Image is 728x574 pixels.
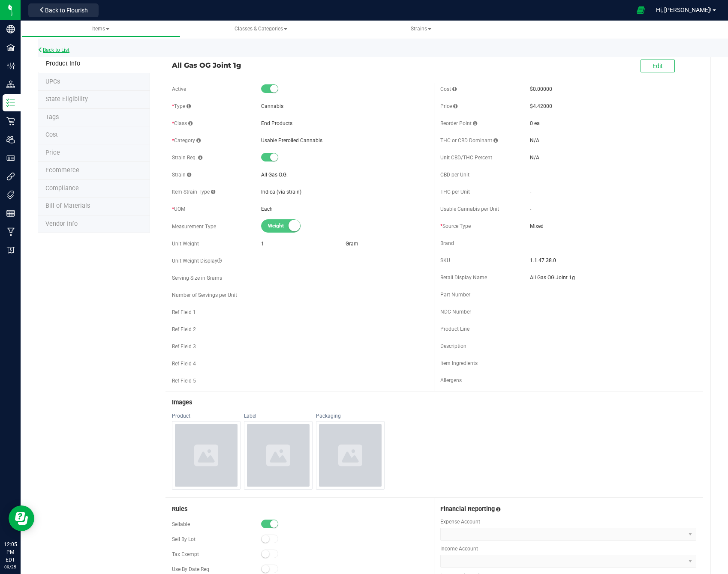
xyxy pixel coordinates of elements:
[172,309,196,315] span: Ref Field 1
[172,241,199,247] span: Unit Weight
[172,326,196,332] span: Ref Field 2
[46,60,80,67] span: Product Info
[172,361,196,367] span: Ref Field 4
[440,505,495,513] span: Financial Reporting
[261,189,301,195] span: Indica (via strain)
[530,155,539,161] span: N/A
[440,309,471,315] span: NDC Number
[45,7,88,14] span: Back to Flourish
[172,86,186,92] span: Active
[530,172,531,178] span: -
[440,360,478,366] span: Item Ingredients
[4,541,17,564] p: 12:05 PM EDT
[6,135,15,144] inline-svg: Users
[6,191,15,199] inline-svg: Tags
[45,202,90,209] span: Bill of Materials
[530,206,531,212] span: -
[496,506,500,512] span: Assign this inventory item to the correct financial accounts(s)
[45,96,88,103] span: Tag
[172,275,222,281] span: Serving Size in Grams
[641,60,675,72] button: Edit
[530,189,531,195] span: -
[6,62,15,70] inline-svg: Configuration
[28,3,99,17] button: Back to Flourish
[316,413,385,419] div: Packaging
[6,80,15,89] inline-svg: Distribution
[235,26,287,32] span: Classes & Categories
[9,505,34,531] iframe: Resource center
[172,60,428,70] span: All Gas OG Joint 1g
[440,518,696,526] span: Expense Account
[261,172,288,178] span: All Gas O.G.
[656,6,712,13] span: Hi, [PERSON_NAME]!
[440,172,469,178] span: CBD per Unit
[530,274,696,281] span: All Gas OG Joint 1g
[172,206,185,212] span: UOM
[45,131,58,138] span: Cost
[440,223,471,229] span: Source Type
[6,117,15,126] inline-svg: Retail
[6,43,15,52] inline-svg: Facilities
[172,344,196,350] span: Ref Field 3
[172,120,193,126] span: Class
[440,155,492,161] span: Unit CBD/THC Percent
[6,209,15,218] inline-svg: Reports
[172,551,199,557] span: Tax Exempt
[6,172,15,181] inline-svg: Integrations
[440,545,696,553] span: Income Account
[6,25,15,33] inline-svg: Company
[346,241,358,247] span: Gram
[172,138,201,143] span: Category
[530,120,540,126] span: 0 ea
[6,99,15,107] inline-svg: Inventory
[261,103,283,109] span: Cannabis
[261,120,292,126] span: End Products
[217,258,222,263] i: Custom display text for unit weight (e.g., '1.25 g', '1 gram (0.035 oz)', '1 cookie (10mg THC)')
[172,566,209,572] span: Use By Date Req
[92,26,109,32] span: Items
[38,47,69,53] a: Back to List
[172,172,191,178] span: Strain
[6,246,15,254] inline-svg: Billing
[45,114,59,121] span: Tag
[411,26,431,32] span: Strains
[440,377,462,383] span: Allergens
[440,86,457,92] span: Cost
[440,275,487,281] span: Retail Display Name
[172,155,202,161] span: Strain Req.
[45,78,60,85] span: Tag
[440,189,470,195] span: THC per Unit
[172,224,216,230] span: Measurement Type
[530,138,539,143] span: N/A
[530,103,552,109] span: $4.42000
[530,222,696,230] span: Mixed
[440,292,470,298] span: Part Number
[440,206,499,212] span: Usable Cannabis per Unit
[440,326,469,332] span: Product Line
[172,413,241,419] div: Product
[172,378,196,384] span: Ref Field 5
[172,521,190,527] span: Sellable
[268,220,307,232] span: Weight
[172,292,237,298] span: Number of Servings per Unit
[653,63,663,69] span: Edit
[440,343,466,349] span: Description
[440,138,498,143] span: THC or CBD Dominant
[530,257,696,264] span: 1.1.47.38.0
[172,505,187,513] span: Rules
[440,103,457,109] span: Price
[6,227,15,236] inline-svg: Manufacturing
[440,257,450,263] span: SKU
[261,206,273,212] span: Each
[172,536,196,542] span: Sell By Lot
[530,86,552,92] span: $0.00000
[172,189,215,195] span: Item Strain Type
[244,413,313,419] div: Label
[45,185,79,192] span: Compliance
[631,2,650,18] span: Open Ecommerce Menu
[261,241,264,247] span: 1
[4,564,17,570] p: 09/25
[440,240,454,246] span: Brand
[45,167,79,174] span: Ecommerce
[261,138,322,143] span: Usable Prerolled Cannabis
